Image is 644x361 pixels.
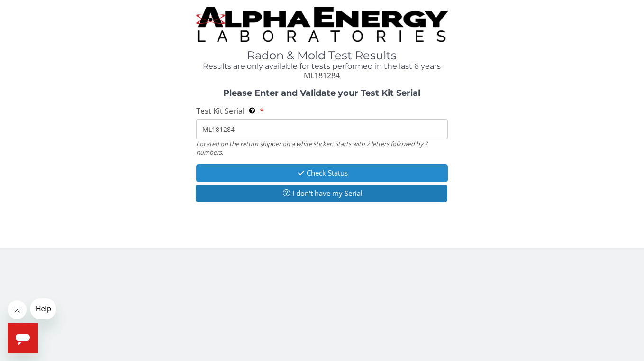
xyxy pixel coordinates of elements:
iframe: Close message [8,300,27,319]
h4: Results are only available for tests performed in the last 6 years [196,62,448,71]
button: I don't have my Serial [196,185,448,202]
strong: Please Enter and Validate your Test Kit Serial [223,88,420,98]
div: Located on the return shipper on a white sticker. Starts with 2 letters followed by 7 numbers. [196,139,448,157]
span: Test Kit Serial [196,106,245,116]
h1: Radon & Mold Test Results [196,49,448,62]
img: TightCrop.jpg [196,7,448,42]
iframe: Message from company [30,298,56,319]
button: Check Status [196,164,448,182]
span: ML181284 [304,70,340,81]
iframe: Button to launch messaging window [8,323,38,353]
